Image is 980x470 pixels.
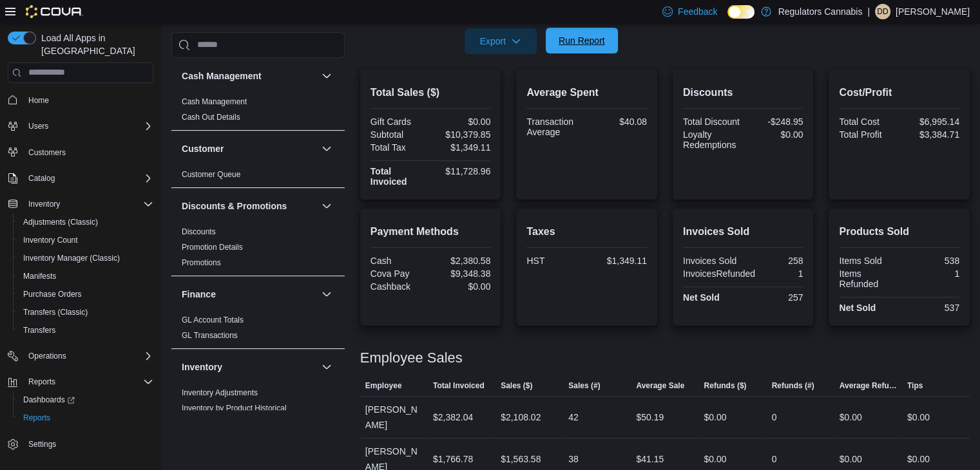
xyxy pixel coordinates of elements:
div: 1 [760,268,803,279]
span: Operations [23,348,153,364]
button: Finance [182,288,316,301]
span: Sales ($) [501,381,532,391]
div: Devon DeSalliers [875,4,890,19]
img: Cova [26,5,83,18]
span: Cash Out Details [182,112,240,122]
span: Users [23,118,153,134]
div: 1 [902,268,959,279]
button: Inventory Count [13,231,159,249]
span: Run Report [559,34,605,47]
div: $1,563.58 [501,451,541,467]
span: Customers [23,144,153,160]
div: Cash Management [171,94,345,130]
span: Load All Apps in [GEOGRAPHIC_DATA] [36,32,153,57]
a: Customers [23,145,71,160]
a: Home [23,93,54,108]
div: 257 [745,292,803,303]
strong: Net Sold [839,303,876,313]
span: Refunds (#) [772,381,814,391]
div: Subtotal [370,129,428,140]
div: $1,766.78 [433,451,473,467]
div: Customer [171,167,345,187]
span: Inventory Count [18,232,153,248]
div: 538 [902,256,959,266]
span: Adjustments (Classic) [23,217,98,227]
p: | [867,4,870,19]
a: Inventory Manager (Classic) [18,250,125,266]
div: $10,379.85 [433,129,490,140]
button: Finance [319,287,334,302]
a: Manifests [18,268,61,284]
span: Catalog [23,171,153,186]
span: Inventory Count [23,235,78,245]
div: $3,384.71 [902,129,959,140]
input: Dark Mode [727,5,754,19]
a: Inventory Count [18,232,83,248]
button: Inventory [23,196,65,212]
div: $0.00 [745,129,803,140]
button: Operations [3,347,159,365]
div: $2,382.04 [433,409,473,425]
div: Discounts & Promotions [171,224,345,276]
div: $9,348.38 [433,268,490,279]
div: $1,349.11 [433,142,490,153]
span: Manifests [18,268,153,284]
span: Employee [365,381,402,391]
div: Total Cost [839,117,896,127]
button: Operations [23,348,72,364]
div: Items Refunded [839,268,896,289]
div: $1,349.11 [590,256,647,266]
span: Transfers (Classic) [23,307,88,317]
span: Transfers (Classic) [18,305,153,320]
a: Purchase Orders [18,287,87,302]
div: $0.00 [840,451,862,467]
span: Average Sale [636,381,684,391]
span: Reports [18,410,153,426]
span: Tips [907,381,923,391]
button: Inventory Manager (Classic) [13,249,159,267]
div: Invoices Sold [683,256,740,266]
div: -$248.95 [745,117,803,127]
button: Discounts & Promotions [182,200,316,212]
button: Users [3,117,159,135]
span: Manifests [23,271,56,281]
span: Promotion Details [182,242,243,252]
button: Reports [13,409,159,427]
h3: Employee Sales [360,350,463,366]
span: Total Invoiced [433,381,485,391]
div: 38 [568,451,579,467]
a: Adjustments (Classic) [18,214,103,230]
a: Transfers (Classic) [18,305,93,320]
span: Inventory by Product Historical [182,403,287,413]
span: Users [28,121,48,131]
div: $0.00 [704,451,726,467]
span: Reports [28,377,55,387]
span: Sales (#) [568,381,600,391]
button: Inventory [319,359,334,375]
h2: Products Sold [839,224,959,240]
button: Manifests [13,267,159,285]
div: Total Discount [683,117,740,127]
span: GL Transactions [182,330,238,341]
span: Inventory [28,199,60,209]
div: Total Profit [839,129,896,140]
div: $0.00 [907,409,930,425]
div: [PERSON_NAME] [360,397,428,438]
button: Purchase Orders [13,285,159,303]
h3: Finance [182,288,216,301]
h3: Cash Management [182,70,262,82]
div: 258 [745,256,803,266]
a: Discounts [182,227,216,236]
div: $2,380.58 [433,256,490,266]
div: Cash [370,256,428,266]
div: $0.00 [840,409,862,425]
span: Inventory Manager (Classic) [23,253,120,263]
div: $0.00 [907,451,930,467]
a: Customer Queue [182,170,240,179]
span: Inventory Adjustments [182,388,258,398]
h3: Discounts & Promotions [182,200,287,212]
a: Cash Management [182,97,247,106]
span: Purchase Orders [18,287,153,302]
div: Cova Pay [370,268,428,279]
div: Transaction Average [526,117,584,137]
